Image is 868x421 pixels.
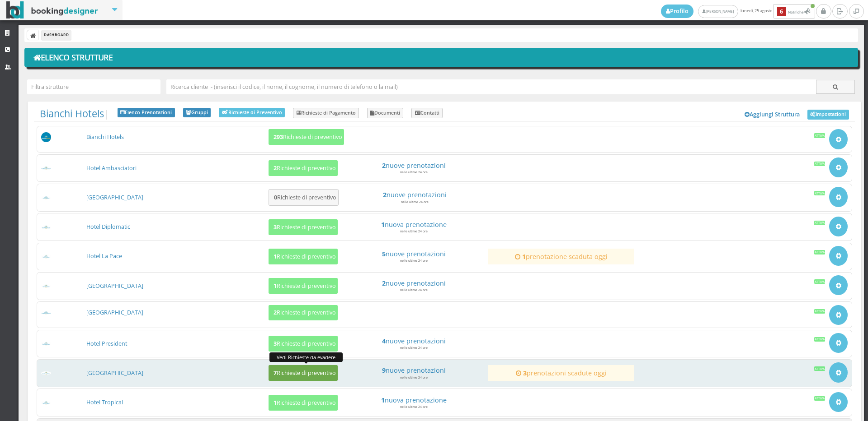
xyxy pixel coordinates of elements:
[814,133,826,138] div: Attiva
[86,223,130,231] a: Hotel Diplomatic
[271,224,336,231] h5: Richieste di preventivo
[40,107,104,120] a: Bianchi Hotels
[814,366,826,371] div: Attiva
[492,253,630,260] a: 1prenotazione scaduta oggi
[86,194,143,201] a: [GEOGRAPHIC_DATA]
[274,399,277,407] b: 1
[269,189,339,206] button: 0Richieste di preventivo
[274,194,277,201] b: 0
[274,340,277,347] b: 3
[661,5,693,18] a: Profilo
[269,305,338,321] button: 2Richieste di preventivo
[269,365,338,381] button: 7Richieste di preventivo
[814,396,826,401] div: Attiva
[41,132,52,143] img: 56a3b5230dfa11eeb8a602419b1953d8_max100.png
[274,164,277,172] b: 2
[661,4,816,19] span: lunedì, 25 agosto
[271,370,336,376] h5: Richieste di preventivo
[777,7,786,16] b: 6
[271,253,336,260] h5: Richieste di preventivo
[271,282,336,289] h5: Richieste di preventivo
[271,194,336,201] h5: Richieste di preventivo
[269,249,338,264] button: 1Richieste di preventivo
[269,395,338,411] button: 1Richieste di preventivo
[41,342,52,346] img: da2a24d07d3611ed9c9d0608f5526cb6_max100.png
[86,164,137,172] a: Hotel Ambasciatori
[41,166,52,170] img: a22403af7d3611ed9c9d0608f5526cb6_max100.png
[269,352,343,361] div: Vedi Richieste da evadere
[344,337,483,345] a: 4nuove prenotazioni
[269,160,338,176] button: 2Richieste di preventivo
[86,133,124,141] a: Bianchi Hotels
[271,399,336,406] h5: Richieste di preventivo
[345,191,484,199] a: 2nuove prenotazioni
[86,369,143,377] a: [GEOGRAPHIC_DATA]
[86,340,127,347] a: Hotel President
[381,220,385,229] strong: 1
[344,250,483,258] a: 5nuove prenotazioni
[42,30,71,40] li: Dashboard
[344,279,483,287] h4: nuove prenotazioni
[814,250,826,254] div: Attiva
[269,129,344,145] button: 293Richieste di preventivo
[269,278,338,294] button: 1Richieste di preventivo
[344,366,483,374] a: 9nuove prenotazioni
[271,165,336,171] h5: Richieste di preventivo
[41,401,52,405] img: f1a57c167d3611ed9c9d0608f5526cb6_max100.png
[344,221,483,228] a: 1nuova prenotazione
[381,396,385,404] strong: 1
[41,225,52,229] img: baa77dbb7d3611ed9c9d0608f5526cb6_max100.png
[400,405,428,409] small: nelle ultime 24 ore
[86,252,122,260] a: Hotel La Pace
[344,250,483,258] h4: nuove prenotazioni
[31,50,852,65] h1: Elenco Strutture
[814,221,826,225] div: Attiva
[400,229,428,233] small: nelle ultime 24 ore
[383,190,387,199] strong: 2
[41,254,52,259] img: c3084f9b7d3611ed9c9d0608f5526cb6_max100.png
[382,161,386,170] strong: 2
[6,1,98,19] img: BookingDesigner.com
[269,336,338,352] button: 3Richieste di preventivo
[814,309,826,314] div: Attiva
[401,200,429,204] small: nelle ultime 24 ore
[86,309,143,316] a: [GEOGRAPHIC_DATA]
[492,369,630,377] a: 3prenotazioni scadute oggi
[274,282,277,290] b: 1
[344,279,483,287] a: 2nuove prenotazioni
[41,196,52,200] img: b34dc2487d3611ed9c9d0608f5526cb6_max100.png
[40,108,109,120] span: |
[41,371,52,375] img: ea773b7e7d3611ed9c9d0608f5526cb6_max100.png
[814,191,826,195] div: Attiva
[807,110,849,120] a: Impostazioni
[492,369,630,377] h4: prenotazioni scadute oggi
[344,337,483,345] h4: nuove prenotazioni
[86,282,143,290] a: [GEOGRAPHIC_DATA]
[698,5,738,18] a: [PERSON_NAME]
[400,375,428,379] small: nelle ultime 24 ore
[41,311,52,315] img: d1a594307d3611ed9c9d0608f5526cb6_max100.png
[271,340,336,347] h5: Richieste di preventivo
[814,337,826,342] div: Attiva
[400,346,428,350] small: nelle ultime 24 ore
[183,108,211,118] a: Gruppi
[522,252,526,261] strong: 1
[345,191,484,199] h4: nuove prenotazioni
[814,279,826,284] div: Attiva
[274,133,283,141] b: 293
[367,108,404,119] a: Documenti
[269,219,338,235] button: 3Richieste di preventivo
[382,250,386,258] strong: 5
[274,253,277,260] b: 1
[274,369,277,377] b: 7
[271,134,342,140] h5: Richieste di preventivo
[382,279,386,287] strong: 2
[344,396,483,404] a: 1nuova prenotazione
[118,108,175,118] a: Elenco Prenotazioni
[166,79,816,94] input: Ricerca cliente - (inserisci il codice, il nome, il cognome, il numero di telefono o la mail)
[274,309,277,316] b: 2
[271,309,336,316] h5: Richieste di preventivo
[400,170,428,174] small: nelle ultime 24 ore
[492,253,630,260] h4: prenotazione scaduta oggi
[344,366,483,374] h4: nuove prenotazioni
